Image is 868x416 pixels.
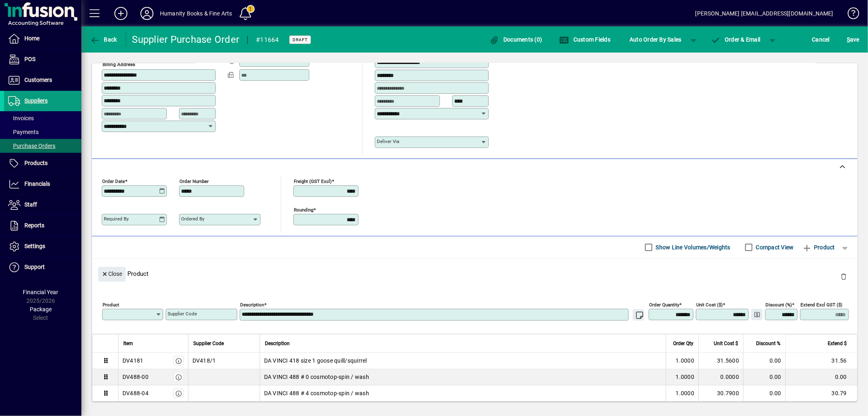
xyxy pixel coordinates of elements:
td: 31.5600 [698,353,743,369]
td: 31.56 [785,353,857,369]
div: Humanity Books & Fine Arts [160,7,232,20]
button: Documents (0) [488,32,544,47]
button: Back [88,32,119,47]
a: Reports [4,216,81,236]
mat-label: Order number [179,178,209,184]
a: Settings [4,236,81,257]
span: Payments [8,129,39,135]
span: Financial Year [23,289,59,295]
mat-label: Rounding [294,207,313,212]
button: Product [798,240,839,255]
span: Cancel [812,33,830,46]
span: Auto Order By Sales [630,33,682,46]
td: 0.00 [743,385,785,402]
span: Item [123,339,133,348]
div: #11664 [256,33,279,46]
span: Custom Fields [559,36,610,43]
td: 0.0000 [698,369,743,385]
span: Products [24,160,48,166]
span: Settings [24,243,45,249]
span: Home [24,35,39,42]
a: Support [4,257,81,277]
button: Order & Email [707,32,765,47]
a: Payments [4,125,81,139]
span: Discount % [756,339,781,348]
mat-label: Ordered by [181,216,204,222]
td: 0.00 [785,369,857,385]
a: Staff [4,195,81,215]
span: DA VINCI 488 # 4 cosmotop-spin / wash [264,389,369,397]
button: Auto Order By Sales [625,32,686,47]
span: ave [847,33,859,46]
div: DV488-00 [122,373,149,381]
app-page-header-button: Close [96,270,128,277]
mat-label: Supplier Code [168,311,197,317]
span: Order & Email [711,36,761,43]
span: Financials [24,180,50,187]
a: View on map [205,53,218,66]
span: Support [24,264,45,270]
app-page-header-button: Delete [834,273,853,280]
button: Change Price Levels [751,309,763,320]
mat-label: Extend excl GST ($) [800,302,842,307]
td: 30.7900 [698,385,743,402]
button: Profile [134,6,160,21]
span: Reports [24,222,44,229]
a: Customers [4,70,81,90]
a: Products [4,153,81,174]
span: Purchase Orders [8,143,55,149]
span: Suppliers [24,97,48,104]
span: Order Qty [673,339,693,348]
span: Product [802,241,835,254]
mat-label: Order date [102,178,125,184]
label: Show Line Volumes/Weights [654,243,730,251]
div: DV4181 [122,357,144,365]
span: Documents (0) [490,36,542,43]
a: Invoices [4,111,81,125]
span: S [847,36,850,43]
span: Back [90,36,117,43]
mat-label: Description [240,302,264,307]
label: Compact View [754,243,794,251]
div: [PERSON_NAME] [EMAIL_ADDRESS][DOMAIN_NAME] [695,7,833,20]
div: Product [92,259,857,288]
span: POS [24,56,35,62]
span: Supplier Code [193,339,224,348]
div: Supplier Purchase Order [132,33,240,46]
span: Extend $ [828,339,847,348]
mat-label: Discount (%) [765,302,792,307]
mat-label: Order Quantity [649,302,679,307]
span: Staff [24,201,37,208]
a: Knowledge Base [842,2,858,28]
button: Add [108,6,134,21]
a: POS [4,49,81,70]
span: Package [30,306,52,313]
mat-label: Product [103,302,119,307]
td: DV418/1 [188,353,260,369]
a: Financials [4,174,81,194]
span: DA VINCI 418 size 1 goose quill/squirrel [264,357,367,365]
span: Close [101,267,122,281]
td: 1.0000 [666,353,698,369]
a: Purchase Orders [4,139,81,153]
td: 1.0000 [666,385,698,402]
td: 30.79 [785,385,857,402]
span: DA VINCI 488 # 0 cosmotop-spin / wash [264,373,369,381]
td: 1.0000 [666,369,698,385]
button: Close [98,267,126,282]
span: Customers [24,77,52,83]
app-page-header-button: Back [81,32,126,47]
span: Draft [293,37,308,42]
mat-label: Unit Cost ($) [696,302,723,307]
button: Save [845,32,861,47]
td: 0.00 [743,369,785,385]
button: Custom Fields [557,32,612,47]
mat-label: Required by [104,216,129,222]
span: Description [265,339,290,348]
button: Delete [834,267,853,286]
td: 0.00 [743,353,785,369]
a: Home [4,29,81,49]
button: Cancel [810,32,832,47]
span: Unit Cost $ [714,339,738,348]
mat-label: Freight (GST excl) [294,178,332,184]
